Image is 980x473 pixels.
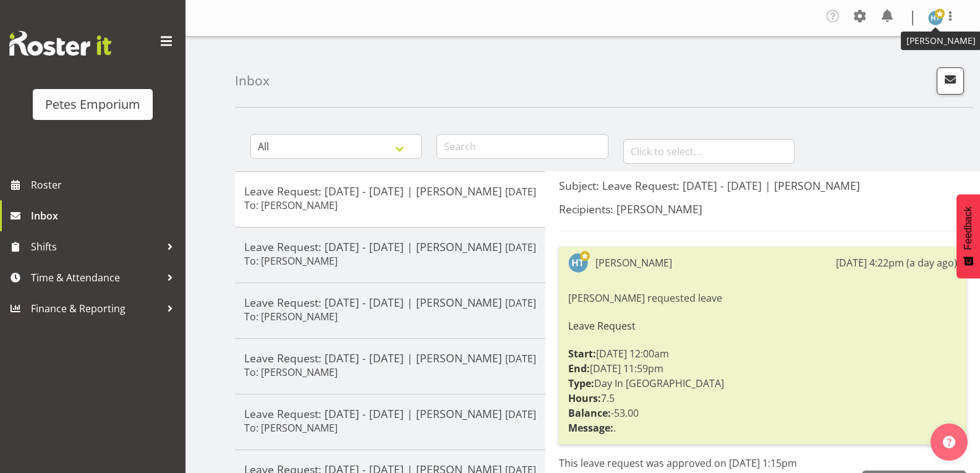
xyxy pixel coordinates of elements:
[943,436,955,448] img: help-xxl-2.png
[568,391,601,405] strong: Hours:
[568,362,590,375] strong: End:
[568,347,596,360] strong: Start:
[31,176,179,194] span: Roster
[568,406,611,420] strong: Balance:
[45,95,140,114] div: Petes Emporium
[31,268,161,287] span: Time & Attendance
[244,310,338,323] h6: To: [PERSON_NAME]
[957,194,980,278] button: Feedback - Show survey
[928,11,943,25] img: helena-tomlin701.jpg
[235,74,270,88] h4: Inbox
[244,351,536,365] h5: Leave Request: [DATE] - [DATE] | [PERSON_NAME]
[31,237,161,256] span: Shifts
[244,199,338,211] h6: To: [PERSON_NAME]
[595,255,672,270] div: [PERSON_NAME]
[568,320,957,331] h6: Leave Request
[505,296,536,310] p: [DATE]
[244,255,338,267] h6: To: [PERSON_NAME]
[505,184,536,199] p: [DATE]
[568,377,594,390] strong: Type:
[559,179,966,192] h5: Subject: Leave Request: [DATE] - [DATE] | [PERSON_NAME]
[244,184,536,198] h5: Leave Request: [DATE] - [DATE] | [PERSON_NAME]
[505,407,536,422] p: [DATE]
[836,255,957,270] div: [DATE] 4:22pm (a day ago)
[244,407,536,420] h5: Leave Request: [DATE] - [DATE] | [PERSON_NAME]
[505,240,536,255] p: [DATE]
[244,240,536,254] h5: Leave Request: [DATE] - [DATE] | [PERSON_NAME]
[31,299,161,318] span: Finance & Reporting
[244,422,338,434] h6: To: [PERSON_NAME]
[559,202,966,216] h5: Recipients: [PERSON_NAME]
[568,253,588,273] img: helena-tomlin701.jpg
[568,288,957,438] div: [PERSON_NAME] requested leave [DATE] 12:00am [DATE] 11:59pm Day In [GEOGRAPHIC_DATA] 7.5 -53.00 .
[244,296,536,309] h5: Leave Request: [DATE] - [DATE] | [PERSON_NAME]
[244,366,338,378] h6: To: [PERSON_NAME]
[505,351,536,366] p: [DATE]
[963,207,974,250] span: Feedback
[437,134,608,159] input: Search
[9,31,111,56] img: Rosterit website logo
[31,207,179,225] span: Inbox
[568,421,613,435] strong: Message:
[559,456,797,470] span: This leave request was approved on [DATE] 1:15pm
[623,139,795,164] input: Click to select...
